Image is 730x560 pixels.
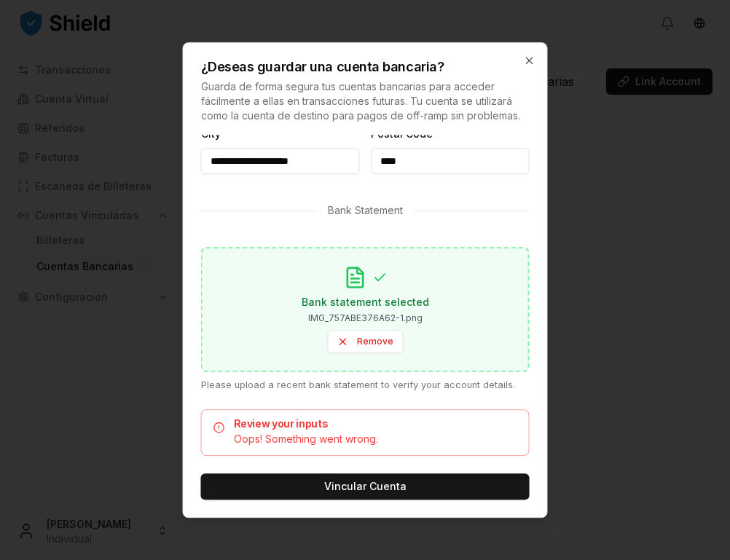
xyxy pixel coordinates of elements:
div: Oops! Something went wrong. [213,433,517,447]
p: Guarda de forma segura tus cuentas bancarias para acceder fácilmente a ellas en transacciones fut... [201,79,530,123]
button: Vincular Cuenta [201,474,530,500]
p: Bank Statement [328,203,403,218]
label: City [201,127,221,140]
button: Remove [327,330,403,353]
p: Bank statement selected [302,295,429,309]
h5: Review your inputs [213,419,517,430]
p: Please upload a recent bank statement to verify your account details. [201,378,530,392]
h2: ¿Deseas guardar una cuenta bancaria? [201,60,530,74]
label: Postal Code [371,127,433,140]
p: IMG_757ABE376A62-1.png [308,312,423,324]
